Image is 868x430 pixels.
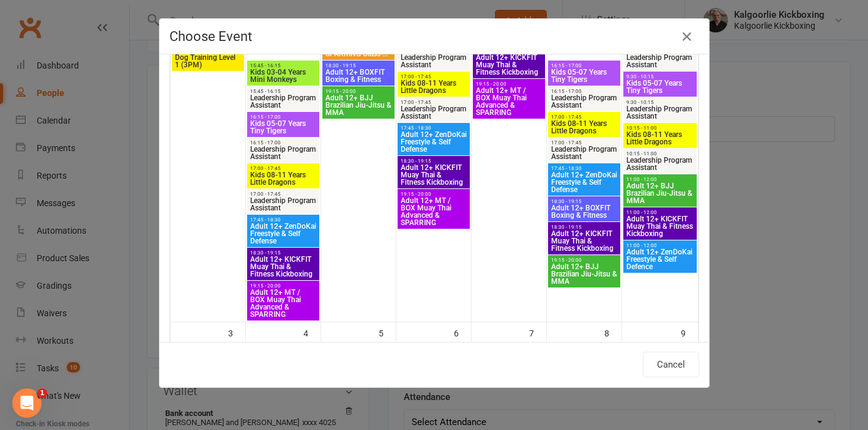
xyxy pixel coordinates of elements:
span: 17:45 - 18:30 [250,217,317,223]
span: 16:15 - 17:00 [551,63,618,69]
h4: Choose Event [169,29,699,44]
span: Adult 12+ BJJ Brazilian Jiu-Jitsu & MMA [325,94,392,116]
span: 16:15 - 17:00 [250,114,317,120]
span: 10:15 - 11:00 [626,125,694,131]
span: 19:15 - 20:00 [325,89,392,94]
span: 16:15 - 17:00 [250,140,317,146]
span: Adult 12+ ZenDoKai Freestyle & Self Defense [250,223,317,245]
span: Kids 05-07 Years Tiny Tigers [626,80,694,94]
span: 17:00 - 17:45 [551,114,618,120]
span: Adult 12+ ZenDoKai Freestyle & Self Defense [400,131,467,153]
span: Kids 05-07 Years Tiny Tigers [250,120,317,135]
span: 10:15 - 11:00 [626,151,694,157]
span: Kids 08-11 Years Little Dragons [551,120,618,135]
span: 17:00 - 17:45 [551,140,618,146]
span: Leadership Program Assistant [250,197,317,212]
span: Leadership Program Assistant [626,157,694,171]
span: Dog Training Level 1 (3PM) [174,54,242,69]
span: Kids 05-07 Years Tiny Tigers [551,69,618,83]
span: 17:45 - 18:30 [400,125,467,131]
button: Close [677,27,697,46]
span: Adult 12+ BJJ Brazilian Jiu-Jitsu & MMA [551,263,618,285]
span: Kids 03-04 Years Mini Monkeys [250,69,317,83]
span: Leadership Program Assistant [551,94,618,109]
span: Adult 12+ BOXFIT Boxing & Fitness [551,204,618,219]
span: Adult 12+ KICKFIT Muay Thai & Fitness Kickboxing [626,215,694,237]
span: Leadership Program Assistant [626,105,694,120]
span: 17:00 - 17:45 [250,191,317,197]
span: 16:15 - 17:00 [551,89,618,94]
span: Kids 08-11 Years Little Dragons [626,131,694,146]
div: 5 [379,322,396,343]
span: Adult 12+ KICKFIT Muay Thai & Fitness Kickboxing [475,54,543,76]
span: 18:30 - 19:15 [400,158,467,164]
span: Leadership Program Assistant [250,94,317,109]
span: 17:45 - 18:30 [551,166,618,171]
span: Adult 12+ MT / BOX Muay Thai Advanced & SPARRING [250,289,317,318]
span: Adult 12+ KICKFIT Muay Thai & Fitness Kickboxing [551,230,618,252]
span: 18:30 - 19:15 [325,63,392,69]
span: 18:30 - 19:15 [551,199,618,204]
span: 11:00 - 12:00 [626,177,694,182]
div: 8 [604,322,621,343]
iframe: Intercom live chat [12,388,42,418]
span: Adult 12+ KICKFIT Muay Thai & Fitness Kickboxing [400,164,467,186]
span: Leadership Program Assistant [551,146,618,160]
span: 11:00 - 12:00 [626,243,694,248]
span: 9:30 - 10:15 [626,100,694,105]
span: Leadership Program Assistant [626,54,694,69]
span: 1 [37,388,47,398]
span: Adult 12+ BJJ Brazilian Jiu-Jitsu & MMA [626,182,694,204]
span: Adult 12+ MT / BOX Muay Thai Advanced & SPARRING [400,197,467,226]
span: Adult 12+ KICKFIT Muay Thai & Fitness Kickboxing [250,256,317,278]
span: Kids 08-11 Years Little Dragons [400,80,467,94]
div: 4 [303,322,321,343]
span: 19:15 - 20:00 [250,283,317,289]
span: 18:30 - 19:15 [250,250,317,256]
span: Adult 12+ BOXFIT Boxing & Fitness [325,69,392,83]
span: Adult 12+ MT / BOX Muay Thai Advanced & SPARRING [475,87,543,116]
span: 19:15 - 20:00 [475,81,543,87]
span: 17:00 - 17:45 [400,100,467,105]
span: Kids 8-11 ZDK Advanced (Orange+) & SPARRING Class ... [325,28,392,57]
div: 7 [529,322,546,343]
div: 6 [454,322,471,343]
div: 3 [228,322,245,343]
div: 9 [681,322,698,343]
span: 11:00 - 12:00 [626,210,694,215]
span: 18:30 - 19:15 [551,224,618,230]
span: Leadership Program Assistant [400,105,467,120]
span: 17:00 - 17:45 [250,166,317,171]
span: 17:00 - 17:45 [400,74,467,80]
span: 9:30 - 10:15 [626,74,694,80]
span: Leadership Program Assistant [400,54,467,69]
span: 15:45 - 16:15 [250,89,317,94]
span: Leadership Program Assistant [250,146,317,160]
button: Cancel [643,352,699,377]
span: Kids 08-11 Years Little Dragons [250,171,317,186]
span: 19:15 - 20:00 [551,258,618,263]
span: Adult 12+ ZenDoKai Freestyle & Self Defence [626,248,694,270]
span: 15:45 - 16:15 [250,63,317,69]
span: 19:15 - 20:00 [400,191,467,197]
span: Adult 12+ ZenDoKai Freestyle & Self Defense [551,171,618,193]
